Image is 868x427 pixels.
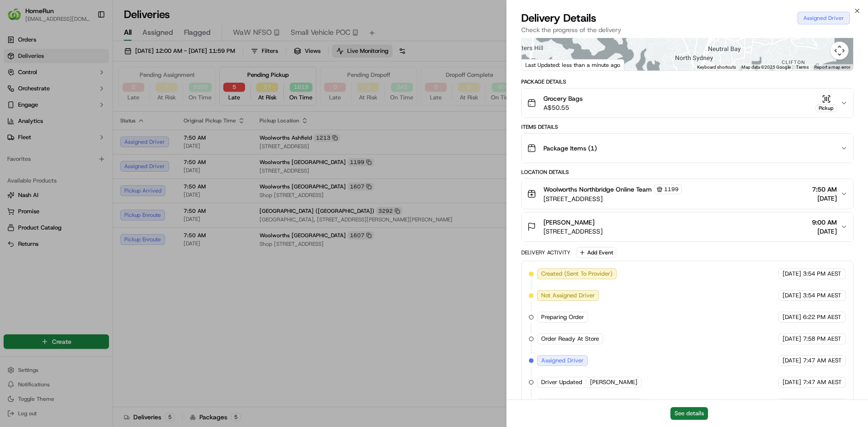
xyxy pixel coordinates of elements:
input: Got a question? Start typing here... [24,58,163,68]
button: Pickup [816,94,837,112]
span: Created (Sent To Provider) [541,270,613,278]
a: 💻API Documentation [73,127,149,144]
img: Google [524,59,554,70]
button: [PERSON_NAME][STREET_ADDRESS]9:00 AM[DATE] [522,212,853,241]
a: Terms (opens in new tab) [796,65,809,70]
div: Package Details [521,78,854,85]
span: 1199 [664,186,679,193]
span: A$50.55 [543,103,583,112]
div: Location Details [521,169,854,176]
span: 7:50 AM [812,185,837,194]
div: 📗 [9,132,16,139]
span: [DATE] [783,357,801,365]
a: 📗Knowledge Base [5,127,73,144]
button: See details [670,407,708,420]
span: Assigned Driver [541,357,584,365]
img: Nash [9,9,27,27]
a: Powered byPylon [64,153,109,160]
div: Last Updated: less than a minute ago [522,59,624,70]
span: Preparing Order [541,313,584,321]
a: Open this area in Google Maps (opens a new window) [524,59,554,70]
span: 7:47 AM AEST [803,357,842,365]
span: 9:00 AM [812,218,837,227]
span: 7:58 PM AEST [803,335,841,343]
span: [STREET_ADDRESS] [543,227,603,236]
img: 1736555255976-a54dd68f-1ca7-489b-9aae-adbdc363a1c4 [9,86,25,103]
span: Map data ©2025 Google [741,65,791,70]
span: 6:22 PM AEST [803,313,841,321]
span: [PERSON_NAME] [590,378,637,386]
button: Map camera controls [830,42,849,60]
div: Delivery Activity [521,249,571,256]
a: Report a map error [814,65,850,70]
span: [DATE] [783,291,801,300]
button: Grocery BagsA$50.55Pickup [522,89,853,117]
span: API Documentation [85,131,145,140]
span: 7:47 AM AEST [803,378,842,386]
div: Start new chat [31,86,148,95]
span: 3:54 PM AEST [803,291,841,300]
span: [DATE] [783,270,801,278]
span: Grocery Bags [543,94,583,103]
span: Driver Updated [541,378,582,386]
button: Add Event [576,247,616,258]
span: Delivery Details [521,11,596,25]
span: Pylon [90,153,109,160]
button: Start new chat [154,89,165,100]
button: Woolworths Northbridge Online Team1199[STREET_ADDRESS]7:50 AM[DATE] [522,179,853,209]
p: Check the progress of the delivery [521,25,854,34]
div: We're available if you need us! [31,95,114,103]
span: [DATE] [812,227,837,236]
div: Pickup [816,104,837,112]
span: Package Items ( 1 ) [543,144,597,153]
span: Order Ready At Store [541,335,599,343]
span: [DATE] [783,378,801,386]
span: [DATE] [783,335,801,343]
button: Keyboard shortcuts [697,64,736,70]
span: 3:54 PM AEST [803,270,841,278]
button: Package Items (1) [522,134,853,163]
span: Woolworths Northbridge Online Team [543,185,652,194]
p: Welcome 👋 [9,36,165,51]
span: [DATE] [783,313,801,321]
div: 💻 [76,132,84,139]
div: Items Details [521,123,854,131]
span: Knowledge Base [18,131,69,140]
span: [STREET_ADDRESS] [543,194,682,203]
span: Not Assigned Driver [541,291,595,300]
span: [PERSON_NAME] [543,218,594,227]
span: [DATE] [812,194,837,203]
